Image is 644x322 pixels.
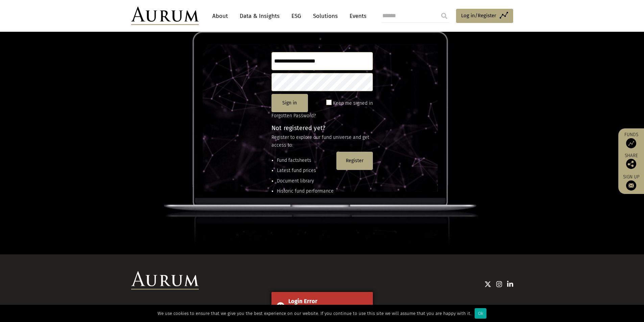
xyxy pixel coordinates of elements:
[271,125,373,131] h4: Not registered yet?
[277,157,334,164] li: Fund factsheets
[277,177,334,185] li: Document library
[131,7,199,25] img: Aurum
[346,10,366,22] a: Events
[333,99,373,107] label: Keep me signed in
[496,281,502,288] img: Instagram icon
[277,167,334,174] li: Latest fund prices
[484,281,491,288] img: Twitter icon
[475,308,486,319] div: Ok
[626,138,636,148] img: Access Funds
[336,152,373,170] button: Register
[626,159,636,169] img: Share this post
[288,297,368,306] div: Login Error
[131,271,199,290] img: Aurum Logo
[507,281,513,288] img: Linkedin icon
[437,9,451,23] input: Submit
[461,11,496,20] span: Log in/Register
[622,153,641,169] div: Share
[622,132,641,148] a: Funds
[271,113,316,119] a: Forgotten Password?
[456,9,513,23] a: Log in/Register
[277,188,334,195] li: Historic fund performance
[271,134,373,149] p: Register to explore our fund universe and get access to:
[310,10,341,22] a: Solutions
[271,94,308,112] button: Sign in
[626,180,636,191] img: Sign up to our newsletter
[288,10,305,22] a: ESG
[622,174,641,191] a: Sign up
[236,10,283,22] a: Data & Insights
[209,10,231,22] a: About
